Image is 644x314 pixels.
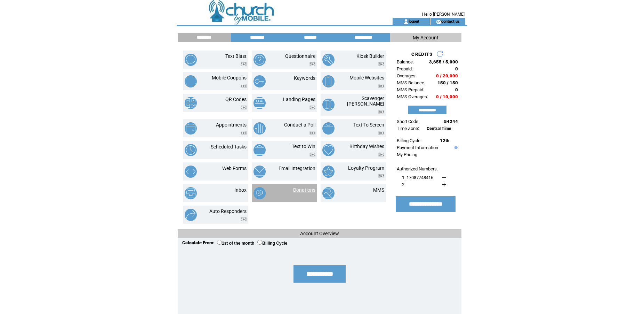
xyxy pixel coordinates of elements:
a: My Pricing [397,152,417,157]
img: video.png [378,84,384,88]
span: 2. [402,182,405,187]
label: 1st of the month [217,241,254,246]
img: video.png [378,110,384,114]
a: Payment Information [397,145,438,150]
img: video.png [378,174,384,178]
img: video.png [241,106,247,109]
img: donations.png [253,187,266,199]
label: Billing Cycle [257,241,287,246]
img: conduct-a-poll.png [253,122,266,135]
span: MMS Prepaid: [397,87,424,92]
span: Calculate From: [182,240,215,245]
input: 1st of the month [217,240,222,245]
a: Inbox [234,187,247,193]
span: Balance: [397,59,414,64]
span: Authorized Numbers: [397,166,438,171]
img: text-to-win.png [253,144,266,156]
span: CREDITS [411,52,433,57]
a: Web Forms [222,166,247,171]
img: text-to-screen.png [322,122,335,135]
span: 3,655 / 5,000 [429,59,458,64]
a: Kiosk Builder [356,53,384,59]
img: video.png [309,153,315,156]
img: loyalty-program.png [322,166,335,178]
a: Loyalty Program [348,165,384,171]
img: birthday-wishes.png [322,144,335,156]
a: Conduct a Poll [284,122,315,128]
span: Overages: [397,73,417,78]
img: video.png [241,131,247,135]
span: 0 [455,66,458,71]
span: MMS Overages: [397,94,428,99]
a: logout [409,19,419,23]
span: Time Zone: [397,126,419,131]
span: My Account [413,35,438,40]
img: qr-codes.png [185,97,197,109]
span: Prepaid: [397,66,413,71]
input: Billing Cycle [257,240,262,245]
a: Email Integration [279,166,315,171]
span: Billing Cycle: [397,138,421,143]
a: Text Blast [225,53,247,59]
img: scavenger-hunt.png [322,99,335,111]
img: auto-responders.png [185,209,197,221]
a: Questionnaire [285,53,315,59]
a: MMS [373,187,384,193]
img: email-integration.png [253,166,266,178]
img: appointments.png [185,122,197,135]
a: Donations [293,187,315,193]
a: Auto Responders [209,208,247,214]
img: keywords.png [253,75,266,87]
span: 1. 17087748416 [402,175,433,180]
span: 0 [455,87,458,92]
span: Account Overview [300,231,339,236]
a: Birthday Wishes [349,144,384,149]
img: kiosk-builder.png [322,54,335,66]
span: 0 / 10,000 [436,94,458,99]
a: QR Codes [225,97,247,102]
a: Landing Pages [283,97,315,102]
span: 0 / 20,000 [436,73,458,78]
a: Mobile Websites [349,75,384,81]
img: text-blast.png [185,54,197,66]
span: 54244 [444,119,458,124]
a: Mobile Coupons [212,75,247,81]
span: Hello [PERSON_NAME] [422,12,465,17]
span: Central Time [427,126,451,131]
img: account_icon.gif [403,19,409,24]
img: video.png [378,62,384,66]
a: Scheduled Tasks [211,144,247,150]
img: video.png [378,153,384,156]
img: video.png [309,106,315,109]
img: video.png [309,62,315,66]
a: Scavenger [PERSON_NAME] [347,95,384,107]
a: Text To Screen [353,122,384,128]
a: Keywords [294,75,315,81]
img: mobile-coupons.png [185,75,197,87]
a: contact us [441,19,460,23]
img: mobile-websites.png [322,75,335,87]
a: Text to Win [292,144,315,149]
img: video.png [309,131,315,135]
span: 12th [440,138,449,143]
a: Appointments [216,122,247,128]
span: 150 / 150 [437,80,458,85]
img: web-forms.png [185,166,197,178]
img: questionnaire.png [253,54,266,66]
img: inbox.png [185,187,197,199]
span: MMS Balance: [397,80,425,85]
img: help.gif [453,146,458,149]
img: landing-pages.png [253,97,266,109]
span: Short Code: [397,119,419,124]
img: video.png [241,62,247,66]
img: contact_us_icon.gif [436,19,441,24]
img: mms.png [322,187,335,199]
img: video.png [378,131,384,135]
img: video.png [241,84,247,88]
img: scheduled-tasks.png [185,144,197,156]
img: video.png [241,217,247,221]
